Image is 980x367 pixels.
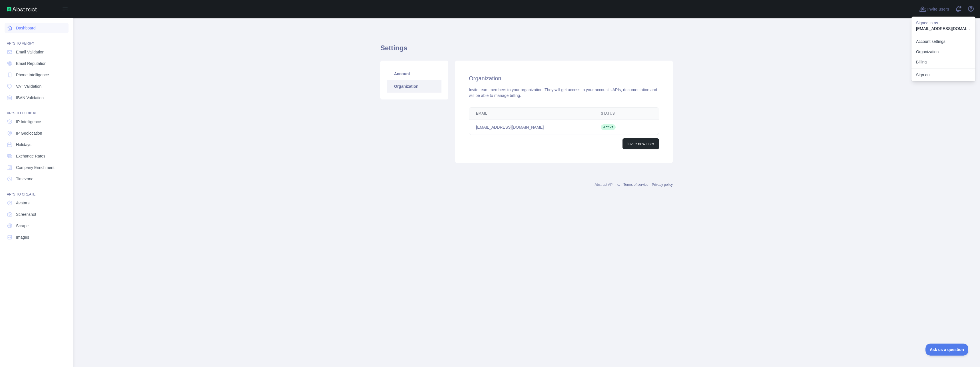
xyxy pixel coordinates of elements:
a: Abstract API Inc. [595,183,620,187]
div: API'S TO CREATE [5,185,69,197]
td: [EMAIL_ADDRESS][DOMAIN_NAME] [469,119,594,135]
a: Exchange Rates [5,151,69,161]
a: Timezone [5,174,69,184]
a: Terms of service [623,183,648,187]
button: Sign out [911,70,975,80]
div: Invite team members to your organization. They will get access to your account's APIs, documentat... [469,87,659,98]
button: Invite users [918,5,950,14]
a: IBAN Validation [5,93,69,103]
p: [EMAIL_ADDRESS][DOMAIN_NAME] [916,26,971,31]
span: Avatars [16,200,29,206]
th: Status [594,108,638,119]
div: API'S TO VERIFY [5,34,69,46]
iframe: Toggle Customer Support [925,344,969,356]
span: Exchange Rates [16,153,45,159]
a: VAT Validation [5,81,69,91]
a: Avatars [5,198,69,208]
a: Privacy policy [652,183,673,187]
a: Phone Intelligence [5,70,69,80]
span: Images [16,234,29,240]
a: Email Validation [5,47,69,57]
span: Phone Intelligence [16,72,49,78]
a: Account [387,67,441,80]
span: Email Reputation [16,61,47,66]
span: IP Intelligence [16,119,41,125]
span: Email Validation [16,49,44,55]
span: Holidays [16,142,31,147]
span: Timezone [16,176,33,182]
a: IP Geolocation [5,128,69,138]
a: Organization [911,47,975,57]
a: Account settings [911,36,975,47]
h1: Settings [380,43,673,57]
a: Email Reputation [5,58,69,69]
a: Scrape [5,221,69,231]
h2: Organization [469,74,659,82]
th: Email [469,108,594,119]
p: Signed in as [916,20,971,26]
a: Screenshot [5,209,69,220]
a: Dashboard [5,23,69,33]
div: API'S TO LOOKUP [5,104,69,115]
a: Holidays [5,139,69,150]
a: Organization [387,80,441,93]
span: VAT Validation [16,83,41,89]
span: Active [601,124,616,130]
span: Invite users [927,6,949,13]
a: IP Intelligence [5,117,69,127]
button: Billing [911,57,975,67]
button: Invite new user [622,138,659,149]
span: Scrape [16,223,29,229]
a: Images [5,232,69,242]
span: IP Geolocation [16,130,42,136]
span: IBAN Validation [16,95,44,101]
img: Abstract API [7,7,37,11]
span: Screenshot [16,212,36,217]
a: Company Enrichment [5,162,69,173]
span: Company Enrichment [16,165,55,170]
